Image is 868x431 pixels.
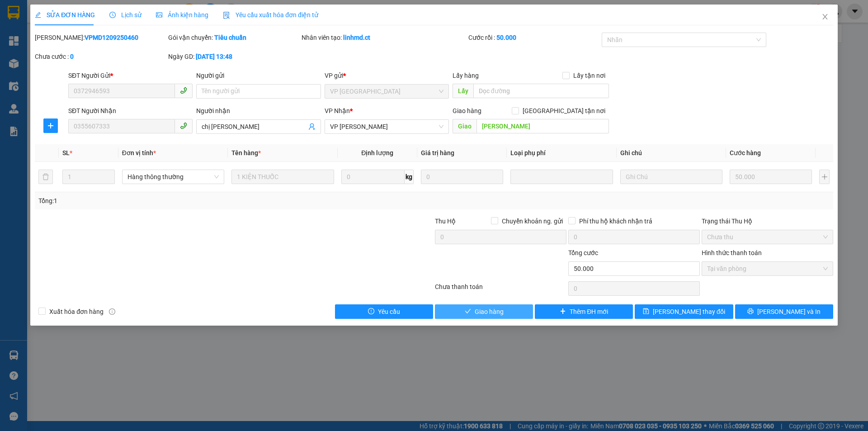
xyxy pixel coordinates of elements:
[702,216,833,226] div: Trạng thái Thu Hộ
[302,33,467,43] div: Nhân viên tạo:
[421,170,503,184] input: 0
[453,119,476,133] span: Giao
[570,71,609,81] span: Lấy tận nơi
[747,308,754,315] span: printer
[343,34,370,41] b: linhmd.ct
[535,304,633,319] button: plusThêm ĐH mới
[231,170,334,184] input: VD: Bàn, Ghế
[223,11,318,19] span: Yêu cầu xuất hóa đơn điện tử
[122,149,156,156] span: Đơn vị tính
[43,118,58,133] button: plus
[421,149,454,156] span: Giá trị hàng
[453,72,479,79] span: Lấy hàng
[231,149,261,156] span: Tên hàng
[620,170,722,184] input: Ghi Chú
[330,85,443,98] span: VP Mỹ Đình
[196,53,232,60] b: [DATE] 13:48
[68,71,193,81] div: SĐT Người Gửi
[730,149,761,156] span: Cước hàng
[62,149,70,156] span: SL
[156,12,162,18] span: picture
[70,53,74,60] b: 0
[465,308,471,315] span: check
[405,170,414,184] span: kg
[361,149,393,156] span: Định lượng
[44,122,57,129] span: plus
[156,11,208,19] span: Ảnh kiện hàng
[617,144,726,162] th: Ghi chú
[707,230,828,244] span: Chưa thu
[568,249,598,256] span: Tổng cước
[35,12,41,18] span: edit
[812,5,838,30] button: Close
[498,216,566,226] span: Chuyển khoản ng. gửi
[635,304,733,319] button: save[PERSON_NAME] thay đổi
[109,12,116,18] span: clock-circle
[214,34,246,41] b: Tiêu chuẩn
[819,170,829,184] button: plus
[757,307,821,317] span: [PERSON_NAME] và In
[68,106,193,116] div: SĐT Người Nhận
[368,308,374,315] span: exclamation-circle
[435,218,456,225] span: Thu Hộ
[560,308,566,315] span: plus
[735,304,833,319] button: printer[PERSON_NAME] và In
[168,33,300,43] div: Gói vận chuyển:
[35,33,166,43] div: [PERSON_NAME]:
[453,84,473,98] span: Lấy
[473,84,609,98] input: Dọc đường
[46,307,107,317] span: Xuất hóa đơn hàng
[35,52,166,62] div: Chưa cước :
[496,34,516,41] b: 50.000
[330,120,443,133] span: VP Hồng Lĩnh
[38,170,53,184] button: delete
[707,262,828,275] span: Tại văn phòng
[453,107,481,114] span: Giao hàng
[223,12,230,19] img: icon
[85,34,138,41] b: VPMD1209250460
[109,308,115,315] span: info-circle
[821,13,829,20] span: close
[38,196,335,206] div: Tổng: 1
[335,304,433,319] button: exclamation-circleYêu cầu
[434,282,567,298] div: Chưa thanh toán
[127,170,219,184] span: Hàng thông thường
[180,122,187,129] span: phone
[109,11,142,19] span: Lịch sử
[476,119,609,133] input: Dọc đường
[378,307,400,317] span: Yêu cầu
[702,249,762,256] label: Hình thức thanh toán
[308,123,316,130] span: user-add
[435,304,533,319] button: checkGiao hàng
[653,307,725,317] span: [PERSON_NAME] thay đổi
[507,144,616,162] th: Loại phụ phí
[730,170,812,184] input: 0
[180,87,187,94] span: phone
[576,216,656,226] span: Phí thu hộ khách nhận trả
[168,52,300,62] div: Ngày GD:
[325,71,449,81] div: VP gửi
[196,106,321,116] div: Người nhận
[570,307,608,317] span: Thêm ĐH mới
[643,308,649,315] span: save
[519,106,609,116] span: [GEOGRAPHIC_DATA] tận nơi
[475,307,504,317] span: Giao hàng
[196,71,321,81] div: Người gửi
[468,33,600,43] div: Cước rồi :
[35,11,95,19] span: SỬA ĐƠN HÀNG
[325,107,350,114] span: VP Nhận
